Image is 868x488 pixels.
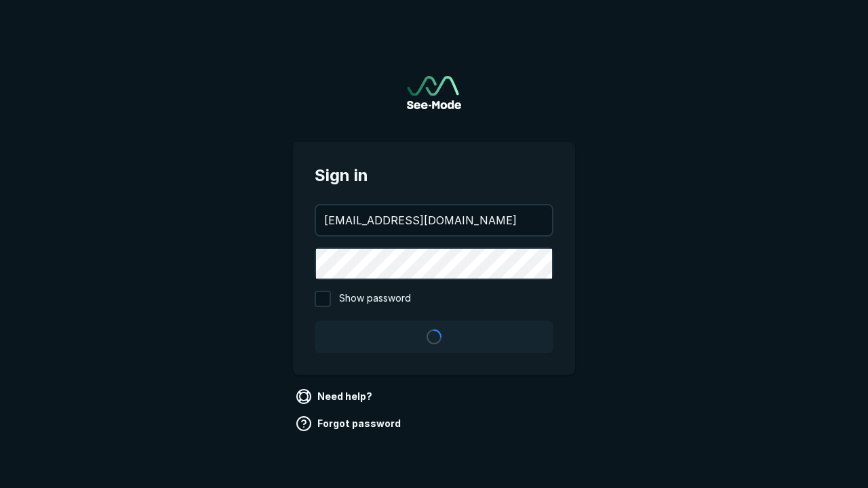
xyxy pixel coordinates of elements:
span: Show password [339,291,411,307]
input: your@email.com [316,205,552,235]
a: Forgot password [293,413,406,434]
span: Sign in [315,163,553,188]
a: Go to sign in [407,76,461,109]
img: See-Mode Logo [407,76,461,109]
a: Need help? [293,386,378,407]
